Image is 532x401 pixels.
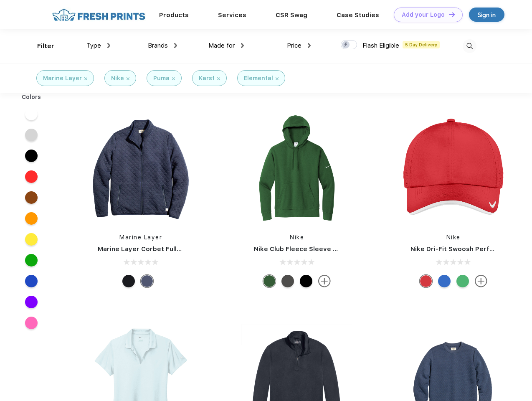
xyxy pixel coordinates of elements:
[217,77,220,80] img: filter_cancel.svg
[287,42,301,49] span: Price
[119,234,162,241] a: Marine Layer
[469,8,504,22] a: Sign in
[241,43,244,48] img: dropdown.png
[98,245,213,253] a: Marine Layer Corbet Full-Zip Jacket
[43,74,82,83] div: Marine Layer
[241,114,352,225] img: func=resize&h=266
[153,74,170,83] div: Puma
[478,10,496,20] div: Sign in
[244,74,273,83] div: Elemental
[420,275,432,287] div: University Red
[276,77,279,80] img: filter_cancel.svg
[410,245,526,253] a: Nike Dri-Fit Swoosh Perforated Cap
[84,77,87,80] img: filter_cancel.svg
[122,275,135,287] div: Black
[398,114,509,225] img: func=resize&h=266
[308,43,311,48] img: dropdown.png
[86,42,101,49] span: Type
[174,43,177,48] img: dropdown.png
[456,275,469,287] div: Lucky Green
[199,74,215,83] div: Karst
[438,275,451,287] div: Blue Sapphire
[15,93,48,102] div: Colors
[446,234,461,241] a: Nike
[300,275,312,287] div: Black
[141,275,153,287] div: Navy
[463,39,476,53] img: desktop_search.svg
[263,275,276,287] div: Gorge Green
[402,11,445,18] div: Add your Logo
[290,234,304,241] a: Nike
[127,77,129,80] img: filter_cancel.svg
[50,8,148,22] img: fo%20logo%202.webp
[37,41,54,51] div: Filter
[254,245,410,253] a: Nike Club Fleece Sleeve Swoosh Pullover Hoodie
[107,43,110,48] img: dropdown.png
[403,41,440,48] span: 5 Day Delivery
[172,77,175,80] img: filter_cancel.svg
[148,42,168,49] span: Brands
[111,74,124,83] div: Nike
[208,42,235,49] span: Made for
[362,42,399,49] span: Flash Eligible
[218,11,246,19] a: Services
[276,11,307,19] a: CSR Swag
[159,11,189,19] a: Products
[85,114,196,225] img: func=resize&h=266
[475,275,487,287] img: more.svg
[281,275,294,287] div: Anthracite
[449,12,455,17] img: DT
[318,275,331,287] img: more.svg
